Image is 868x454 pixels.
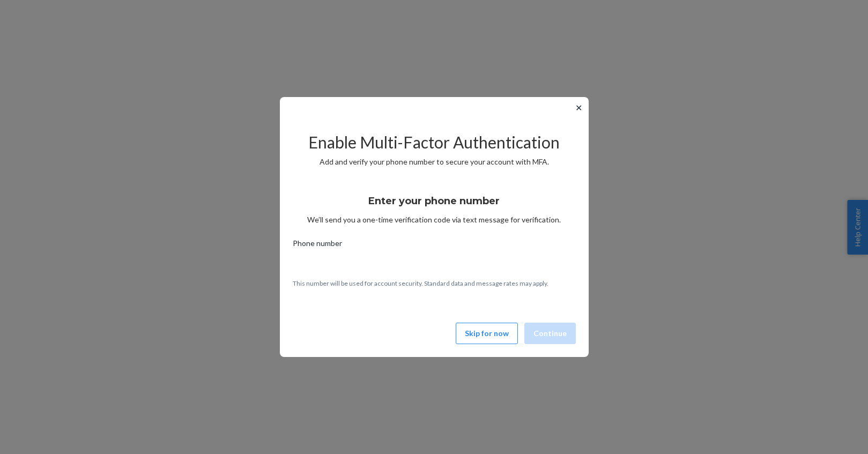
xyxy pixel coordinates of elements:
[293,185,576,225] div: We’ll send you a one-time verification code via text message for verification.
[573,101,584,114] button: ✕
[293,279,576,288] p: This number will be used for account security. Standard data and message rates may apply.
[524,323,576,344] button: Continue
[368,194,500,208] h3: Enter your phone number
[293,157,576,167] p: Add and verify your phone number to secure your account with MFA.
[293,133,576,151] h2: Enable Multi-Factor Authentication
[456,323,518,344] button: Skip for now
[293,238,342,253] span: Phone number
